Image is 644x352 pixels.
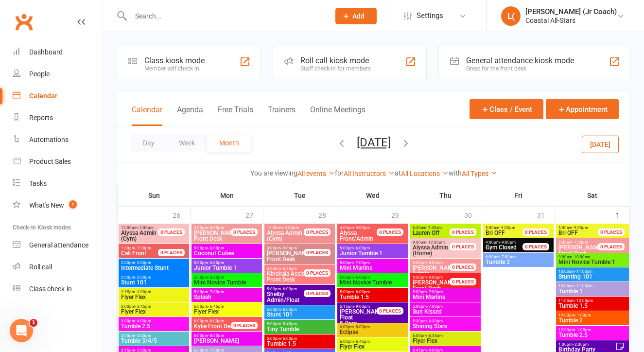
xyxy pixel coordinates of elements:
span: 1 [69,200,77,209]
span: - 6:00pm [208,246,224,250]
th: Sat [555,185,630,206]
th: Mon [191,185,263,206]
a: Dashboard [13,41,103,63]
span: [PERSON_NAME] [193,338,260,344]
div: [PERSON_NAME] (Jr Coach) [525,7,617,16]
span: - 6:45pm [281,266,297,271]
span: 5:00pm [193,261,260,265]
span: 6:30am [412,226,461,230]
div: 0 PLACES [598,243,625,250]
span: - 6:00pm [208,226,224,230]
div: 0 PLACES [158,249,185,256]
span: 5:00pm [339,246,406,250]
span: Sun Kissed [412,309,479,315]
span: - 1:30pm [572,240,588,245]
span: 5:00pm [266,287,315,291]
span: - 6:45pm [427,334,443,338]
button: Calendar [132,105,162,126]
span: - 7:00pm [354,261,370,265]
span: - 9:00pm [499,226,515,230]
span: Flyer Flex [412,338,479,344]
div: Class kiosk mode [144,56,205,65]
span: - 12:00pm [426,240,445,245]
span: Tumble 1.5 [339,294,406,300]
div: Roll call kiosk mode [300,56,371,65]
span: - 10:00am [572,255,590,259]
a: All Types [462,170,497,177]
span: - 6:00pm [281,307,297,312]
span: 11:00am [558,299,627,303]
span: Tumble 2.5 [121,323,187,329]
span: - 8:00pm [354,325,370,329]
span: 1 [30,319,37,327]
span: 10:00am [558,269,627,274]
span: - 7:00pm [500,255,516,259]
strong: You are viewing [250,169,297,177]
span: Coconut Cuties [193,250,260,256]
span: 3:00pm [193,226,243,230]
div: Coastal All-Stars [525,16,617,25]
span: Tumble 1.5 [558,303,627,309]
button: Trainers [268,105,296,126]
span: 10:00am [266,226,315,230]
a: What's New1 [13,194,103,216]
span: - 11:00am [574,269,592,274]
span: - 6:00pm [354,290,370,294]
span: - 3:45pm [135,304,151,309]
span: Shelby Admin/Float [267,291,299,303]
span: Flyer Flex [121,309,187,315]
a: Calendar [13,85,103,107]
span: Settings [417,5,443,27]
div: 27 [245,207,263,223]
span: - 4:00pm [135,319,151,323]
span: - 2:00pm [138,226,154,230]
button: [DATE] [357,136,391,149]
button: Free Trials [218,105,253,126]
span: - 9:00pm [500,240,516,245]
span: Alyssa Admin (Gym) [121,229,157,242]
span: 5:00pm [193,275,260,280]
span: - 9:00pm [354,304,370,309]
button: Week [167,134,207,152]
span: - 3:00pm [135,261,151,265]
div: Staff check-in for members [300,65,371,72]
span: 5:00pm [339,275,406,280]
strong: at [395,169,401,177]
span: 1:30pm [121,246,170,250]
div: Great for the front desk [466,65,574,72]
span: Mini Novice Tumble 1 [558,259,627,265]
iframe: Intercom live chat [10,319,33,342]
span: Stunt 101 [266,312,333,317]
span: - 4:00pm [135,334,151,338]
span: 2:00pm [121,261,187,265]
th: Fri [482,185,555,206]
span: 5-9pm [339,309,388,326]
span: - 3:30pm [573,342,589,347]
a: All events [297,170,335,177]
div: 0 PLACES [450,243,476,250]
span: Mini Marlins [412,294,479,300]
span: 5:00pm [193,246,260,250]
span: Tumble 2.5 [558,332,627,338]
div: 0 PLACES [598,229,625,236]
th: Thu [409,185,482,206]
th: Tue [263,185,336,206]
span: [PERSON_NAME] Front Desk [413,279,458,292]
span: 5:00am [485,226,534,230]
a: People [13,63,103,85]
span: - 3:00pm [135,290,151,294]
span: [PERSON_NAME] Front Desk [267,250,312,263]
span: 2:00pm [121,275,187,280]
span: 3:00pm [121,334,187,338]
span: - 7:30am [426,226,442,230]
span: - 6:45pm [354,339,370,344]
span: - 6:00pm [281,336,297,341]
span: [PERSON_NAME] Front Desk [558,244,604,257]
div: Reports [29,114,53,122]
div: General attendance kiosk mode [466,56,574,65]
a: Class kiosk mode [13,278,103,300]
button: Agenda [177,105,203,126]
span: Tiny Tumble [266,326,333,332]
button: Day [131,134,167,152]
div: 0 PLACES [231,229,258,236]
